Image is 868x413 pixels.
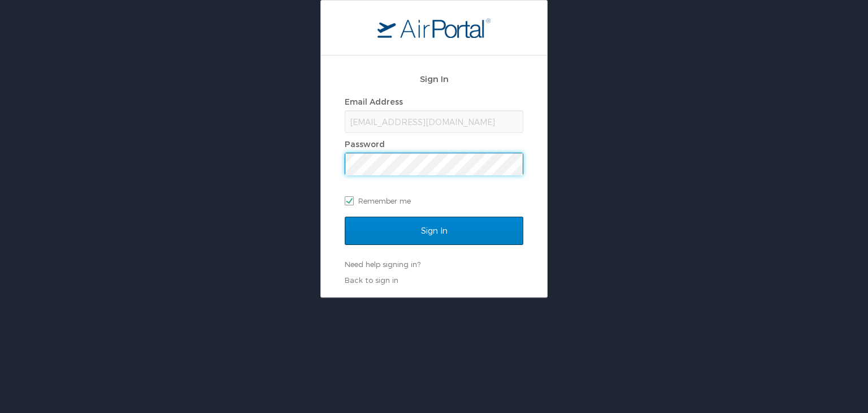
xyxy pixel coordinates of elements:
[345,97,403,106] label: Email Address
[345,72,523,85] h2: Sign In
[345,139,385,149] label: Password
[345,276,398,285] a: Back to sign in
[377,18,491,38] img: logo
[345,260,420,269] a: Need help signing in?
[345,217,523,245] input: Sign In
[345,192,523,209] label: Remember me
